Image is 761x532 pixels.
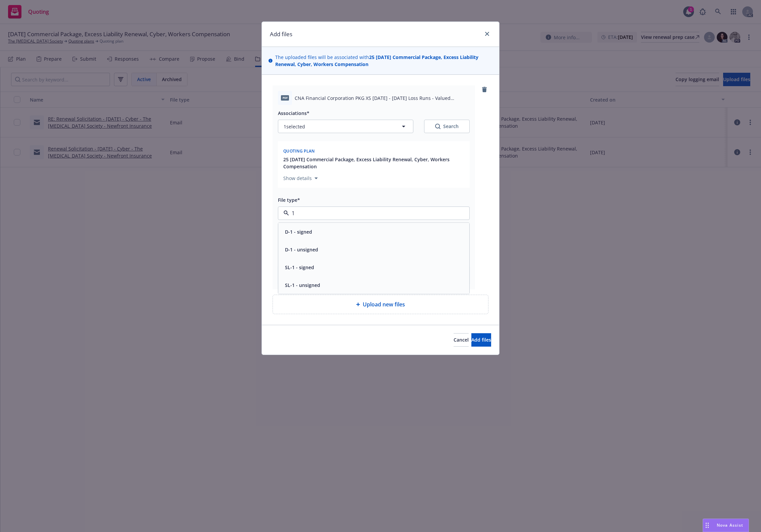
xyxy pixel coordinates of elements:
[278,120,413,133] button: 1selected
[273,295,488,314] div: Upload new files
[454,337,469,343] span: Cancel
[283,156,466,170] button: 25 [DATE] Commercial Package, Excess Liability Renewal, Cyber, Workers Compensation
[363,300,405,308] span: Upload new files
[703,519,749,532] button: Nova Assist
[275,54,492,68] span: The uploaded files will be associated with
[284,123,305,130] span: 1 selected
[281,174,320,182] button: Show details
[278,110,309,116] span: Associations*
[278,197,300,203] span: File type*
[281,95,289,100] span: pdf
[483,30,491,38] a: close
[480,85,488,94] a: remove
[285,246,318,253] button: D-1 - unsigned
[285,228,312,235] button: D-1 - signed
[275,54,478,67] strong: 25 [DATE] Commercial Package, Excess Liability Renewal, Cyber, Workers Compensation
[454,333,469,347] button: Cancel
[717,522,743,528] span: Nova Assist
[471,333,491,347] button: Add files
[285,281,320,288] button: SL-1 - unsigned
[424,120,470,133] button: SearchSearch
[295,95,470,102] span: CNA Financial Corporation PKG XS [DATE] - [DATE] Loss Runs - Valued [DATE].pdf
[703,519,711,532] div: Drag to move
[435,124,441,129] svg: Search
[283,148,315,154] span: Quoting plan
[270,30,292,39] h1: Add files
[285,263,314,271] button: SL-1 - signed
[435,123,459,130] div: Search
[289,209,456,217] input: Filter by keyword
[471,337,491,343] span: Add files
